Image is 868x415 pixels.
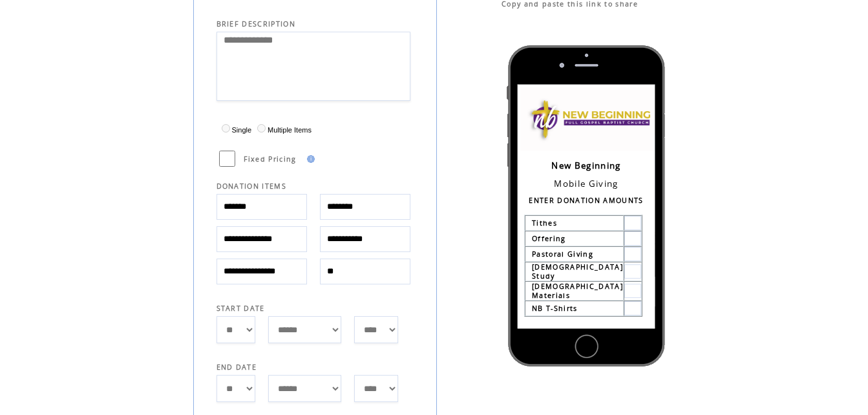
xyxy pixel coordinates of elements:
[532,250,593,259] span: Pastoral Giving
[217,182,287,191] span: DONATION ITEMS
[554,178,618,189] span: Mobile Giving
[257,124,266,133] input: Multiple Items
[217,19,296,28] span: BRIEF DESCRIPTION
[551,160,620,171] span: New Beginning
[532,304,578,313] span: NB T-Shirts
[529,196,643,205] span: ENTER DONATION AMOUNTS
[518,85,660,153] img: Loading
[222,124,230,133] input: Single
[217,304,265,313] span: START DATE
[303,155,315,163] img: help.gif
[532,282,623,300] span: [DEMOGRAPHIC_DATA] Materials
[254,126,312,134] label: Multiple Items
[218,126,252,134] label: Single
[217,363,257,372] span: END DATE
[532,234,566,243] span: Offering
[532,262,623,281] span: [DEMOGRAPHIC_DATA] Study
[244,154,297,164] span: Fixed Pricing
[532,218,557,228] span: Tithes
